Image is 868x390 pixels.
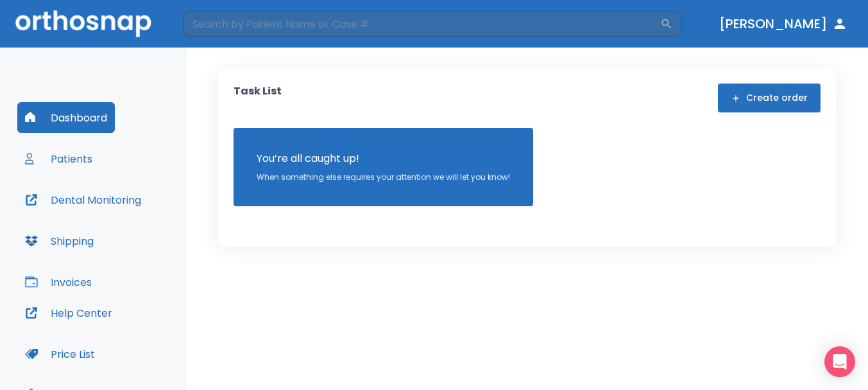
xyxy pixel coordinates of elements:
p: Task List [234,84,282,112]
button: Dental Monitoring [17,184,149,215]
button: Dashboard [17,102,115,133]
button: Help Center [17,297,120,328]
img: Orthosnap [15,10,151,37]
button: Price List [17,339,103,369]
button: Invoices [17,267,99,297]
button: [PERSON_NAME] [714,12,853,35]
button: Patients [17,143,100,174]
div: Open Intercom Messenger [824,346,855,377]
button: Create order [718,84,821,112]
p: You’re all caught up! [257,151,510,166]
button: Shipping [17,226,101,256]
input: Search by Patient Name or Case # [183,11,660,37]
p: When something else requires your attention we will let you know! [257,172,510,183]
